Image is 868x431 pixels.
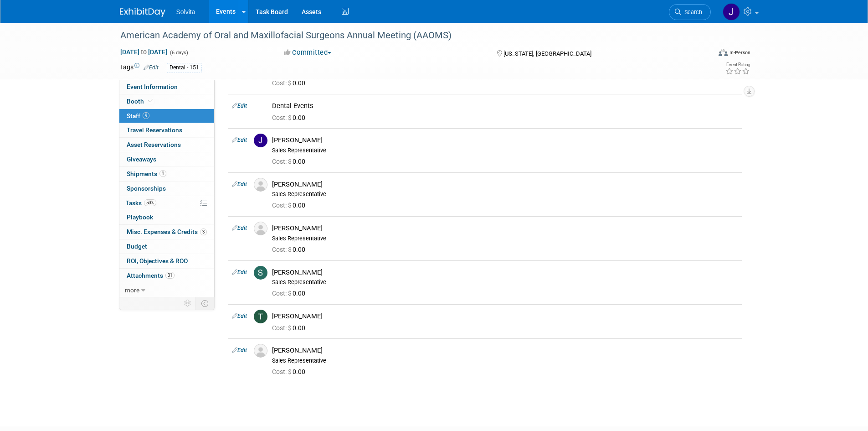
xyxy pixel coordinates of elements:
span: Cost: $ [272,158,293,165]
img: Josh Richardson [723,3,740,21]
a: Tasks50% [119,196,214,210]
div: In-Person [729,49,750,56]
span: 0.00 [272,202,309,209]
a: Booth [119,94,214,109]
a: Edit [232,269,247,275]
td: Personalize Event Tab Strip [180,297,196,309]
span: 3 [200,228,207,235]
span: 0.00 [272,368,309,375]
div: [PERSON_NAME] [272,346,738,355]
span: Asset Reservations [127,141,181,148]
span: Attachments [127,272,175,279]
span: [DATE] [DATE] [120,48,168,56]
a: ROI, Objectives & ROO [119,254,214,268]
div: Sales Representative [272,357,738,364]
img: Associate-Profile-5.png [254,222,267,235]
a: Budget [119,239,214,254]
a: Asset Reservations [119,138,214,152]
span: 1 [159,170,166,177]
img: S.jpg [254,266,267,280]
a: Misc. Expenses & Credits3 [119,225,214,239]
span: Misc. Expenses & Credits [127,228,207,235]
span: Search [681,9,702,16]
span: 31 [165,272,175,279]
div: Sales Representative [272,147,738,154]
a: Event Information [119,80,214,94]
span: [US_STATE], [GEOGRAPHIC_DATA] [503,50,591,57]
span: to [139,48,148,56]
span: Giveaways [127,156,156,163]
a: Shipments1 [119,167,214,181]
img: J.jpg [254,134,267,147]
img: Associate-Profile-5.png [254,344,267,358]
span: Event Information [127,83,178,90]
a: Edit [232,347,247,353]
span: Travel Reservations [127,126,182,134]
span: Cost: $ [272,368,293,375]
a: Giveaways [119,152,214,166]
span: Playbook [127,213,153,221]
div: Event Format [657,47,751,61]
a: Sponsorships [119,182,214,196]
span: Booth [127,98,154,105]
a: more [119,283,214,297]
a: Edit [232,313,247,319]
span: 0.00 [272,79,309,87]
div: Sales Representative [272,235,738,242]
span: 0.00 [272,158,309,165]
div: [PERSON_NAME] [272,268,738,277]
span: Cost: $ [272,114,293,121]
div: Sales Representative [272,191,738,198]
span: 0.00 [272,114,309,121]
span: Tasks [126,199,156,207]
span: Cost: $ [272,79,293,87]
span: 0.00 [272,324,309,332]
a: Edit [232,103,247,109]
div: [PERSON_NAME] [272,136,738,145]
span: ROI, Objectives & ROO [127,257,188,265]
div: Dental Events [272,102,738,110]
span: Cost: $ [272,202,293,209]
div: Sales Representative [272,279,738,286]
span: Cost: $ [272,290,293,297]
span: Sponsorships [127,185,166,192]
span: 9 [143,112,149,119]
a: Edit [232,181,247,187]
a: Staff9 [119,109,214,123]
span: Solvita [176,8,195,16]
img: Format-Inperson.png [719,49,728,56]
a: Edit [232,137,247,143]
img: ExhibitDay [120,8,165,17]
span: (6 days) [169,50,188,56]
span: Cost: $ [272,246,293,253]
span: 0.00 [272,246,309,253]
img: T.jpg [254,310,267,323]
a: Playbook [119,210,214,224]
span: Shipments [127,170,166,177]
div: [PERSON_NAME] [272,312,738,321]
span: Cost: $ [272,324,293,332]
a: Edit [232,225,247,231]
div: Event Rating [725,62,750,67]
div: [PERSON_NAME] [272,180,738,189]
img: Associate-Profile-5.png [254,178,267,192]
a: Travel Reservations [119,123,214,137]
td: Tags [120,62,159,73]
a: Search [669,4,711,20]
i: Booth reservation complete [148,99,153,104]
div: Dental - 151 [167,63,202,73]
td: Toggle Event Tabs [195,297,214,309]
span: 50% [144,199,156,206]
a: Attachments31 [119,269,214,283]
div: American Academy of Oral and Maxillofacial Surgeons Annual Meeting (AAOMS) [117,27,697,44]
span: more [125,286,139,294]
button: Committed [281,48,335,57]
span: Budget [127,243,147,250]
a: Edit [144,64,159,71]
div: [PERSON_NAME] [272,224,738,233]
span: Staff [127,112,149,119]
span: 0.00 [272,290,309,297]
